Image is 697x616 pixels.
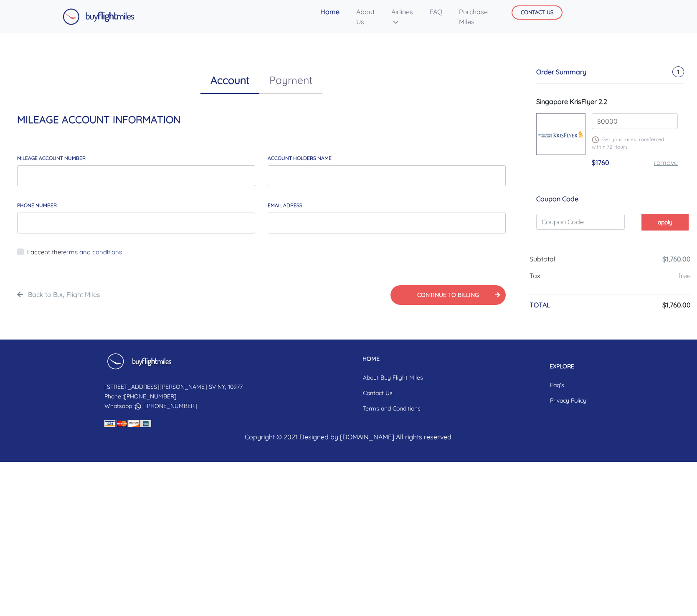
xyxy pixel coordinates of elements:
a: FAQ [426,3,446,20]
span: Order Summary [536,68,586,76]
h4: MILEAGE ACCOUNT INFORMATION [17,114,506,126]
a: Buy Flight Miles Logo [63,6,134,27]
a: Privacy Policy [543,393,593,408]
label: email adress [268,202,302,209]
h6: $1,760.00 [662,301,691,309]
span: Singapore KrisFlyer 2.2 [536,97,607,106]
a: [PHONE_NUMBER] [124,393,177,400]
p: [STREET_ADDRESS][PERSON_NAME] SV NY, 10977 Phone : Whatsapp : [104,382,243,411]
label: MILEAGE account number [17,155,86,162]
span: 1 [672,66,684,77]
p: HOME [356,355,430,363]
button: CONTACT US [512,5,563,20]
img: whatsapp icon [135,403,141,410]
a: Home [317,3,343,20]
h6: TOTAL [530,301,550,309]
a: Purchase Miles [456,3,491,30]
input: Coupon Code [536,214,625,230]
a: Back to Buy Flight Miles [28,290,100,299]
span: Tax [530,271,540,280]
a: Terms and Conditions [356,401,430,416]
img: Buy Flight Miles Footer Logo [104,353,173,375]
img: Singapore-KrisFlyer.png [537,123,585,145]
a: remove [654,158,678,167]
a: About Us [353,3,378,30]
a: Faq's [543,378,593,393]
img: Buy Flight Miles Logo [63,8,134,25]
a: Account [200,67,259,94]
img: schedule.png [592,136,599,143]
p: EXPLORE [543,362,593,371]
a: terms and conditions [61,248,122,256]
button: CONTINUE TO BILLING [390,285,506,305]
span: Subtotal [530,255,555,263]
img: credit card icon [104,420,151,427]
button: apply [641,214,689,230]
a: About Buy Flight Miles [356,370,430,385]
a: free [678,271,691,280]
a: Payment [259,67,322,94]
a: Airlines [388,3,416,30]
span: Coupon Code [536,195,578,203]
span: $1760 [592,158,609,167]
label: Phone Number [17,202,57,209]
label: account holders NAME [268,155,332,162]
a: Contact Us [356,385,430,401]
a: [PHONE_NUMBER] [144,402,197,410]
label: I accept the [27,248,122,257]
a: $1,760.00 [662,255,691,263]
p: Get your miles transferred within 72 Hours [592,136,678,151]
